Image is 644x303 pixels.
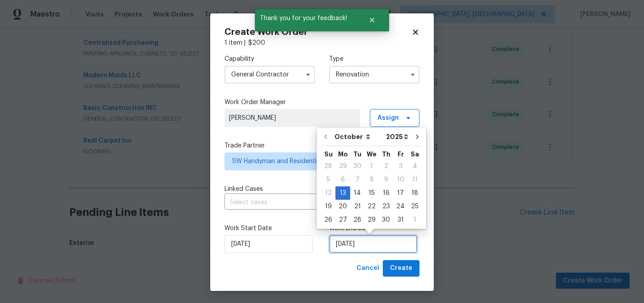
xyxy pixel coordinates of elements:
[393,214,408,226] div: 31
[225,55,315,63] label: Capability
[408,173,422,186] div: Sat Oct 11 2025
[408,200,422,213] div: Sat Oct 25 2025
[353,151,361,157] abbr: Tuesday
[321,200,335,213] div: Sun Oct 19 2025
[393,187,408,199] div: 17
[225,28,411,37] h2: Create Work Order
[321,173,335,186] div: Sun Oct 05 2025
[338,151,348,157] abbr: Monday
[225,235,313,253] input: M/D/YYYY
[350,173,364,186] div: 7
[377,114,399,122] span: Assign
[393,173,408,186] div: Fri Oct 10 2025
[393,200,408,213] div: Fri Oct 24 2025
[364,200,379,213] div: 22
[335,187,350,199] div: 13
[335,173,350,186] div: 6
[390,263,412,274] span: Create
[408,200,422,213] div: 25
[225,66,315,84] input: Select...
[321,200,335,213] div: 19
[364,173,379,186] div: 8
[335,200,350,213] div: 20
[364,200,379,213] div: Wed Oct 22 2025
[329,235,417,253] input: M/D/YYYY
[319,128,332,146] button: Go to previous month
[379,213,393,227] div: Thu Oct 30 2025
[393,160,408,173] div: 3
[407,69,418,80] button: Show options
[335,214,350,226] div: 27
[364,186,379,200] div: Wed Oct 15 2025
[379,200,393,213] div: Thu Oct 23 2025
[255,9,357,28] span: Thank you for your feedback!
[364,160,379,173] div: 1
[393,200,408,213] div: 24
[411,128,424,146] button: Go to next month
[350,200,364,213] div: Tue Oct 21 2025
[408,160,422,173] div: 4
[408,214,422,226] div: 1
[364,173,379,186] div: Wed Oct 08 2025
[303,69,314,80] button: Show options
[225,196,394,210] input: Select cases
[379,187,393,199] div: 16
[335,213,350,227] div: Mon Oct 27 2025
[393,213,408,227] div: Fri Oct 31 2025
[350,200,364,213] div: 21
[225,98,419,107] label: Work Order Manager
[367,151,377,157] abbr: Wednesday
[408,213,422,227] div: Sat Nov 01 2025
[383,260,419,277] button: Create
[411,151,419,157] abbr: Saturday
[225,224,315,233] label: Work Start Date
[335,160,350,173] div: Mon Sep 29 2025
[379,173,393,186] div: Thu Oct 09 2025
[382,151,390,157] abbr: Thursday
[384,130,411,143] select: Year
[353,260,383,277] button: Cancel
[364,187,379,199] div: 15
[379,160,393,173] div: 2
[329,55,419,63] label: Type
[335,160,350,173] div: 29
[321,160,335,173] div: Sun Sep 28 2025
[393,173,408,186] div: 10
[350,214,364,226] div: 28
[356,263,379,274] span: Cancel
[364,214,379,226] div: 29
[350,160,364,173] div: 30
[225,141,419,150] label: Trade Partner
[332,130,384,143] select: Month
[357,11,387,29] button: Close
[225,38,419,47] div: 1 item |
[225,185,263,194] span: Linked Cases
[379,186,393,200] div: Thu Oct 16 2025
[321,160,335,173] div: 28
[232,157,399,166] span: SW Handyman and Residential Services LLC - IND
[379,214,393,226] div: 30
[335,186,350,200] div: Mon Oct 13 2025
[350,186,364,200] div: Tue Oct 14 2025
[248,40,265,46] span: $ 200
[398,151,404,157] abbr: Friday
[335,173,350,186] div: Mon Oct 06 2025
[393,160,408,173] div: Fri Oct 03 2025
[393,186,408,200] div: Fri Oct 17 2025
[379,160,393,173] div: Thu Oct 02 2025
[408,160,422,173] div: Sat Oct 04 2025
[321,213,335,227] div: Sun Oct 26 2025
[408,187,422,199] div: 18
[350,213,364,227] div: Tue Oct 28 2025
[324,151,333,157] abbr: Sunday
[350,173,364,186] div: Tue Oct 07 2025
[408,173,422,186] div: 11
[350,160,364,173] div: Tue Sep 30 2025
[379,173,393,186] div: 9
[364,213,379,227] div: Wed Oct 29 2025
[350,187,364,199] div: 14
[321,214,335,226] div: 26
[364,160,379,173] div: Wed Oct 01 2025
[335,200,350,213] div: Mon Oct 20 2025
[329,66,419,84] input: Select...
